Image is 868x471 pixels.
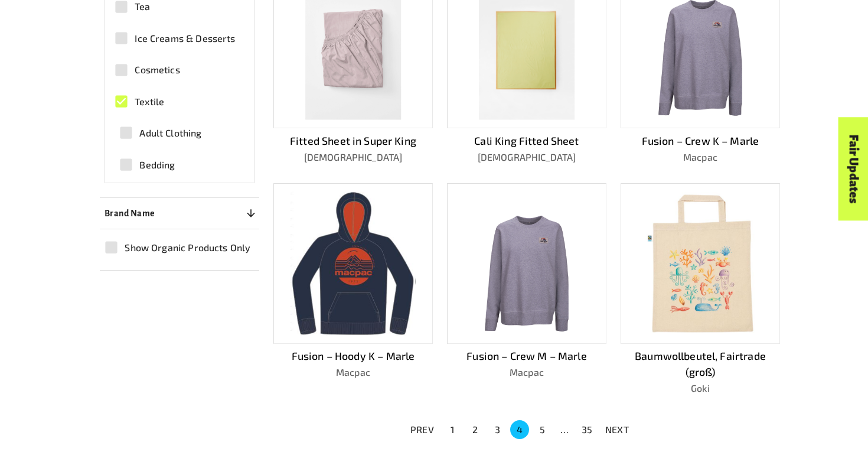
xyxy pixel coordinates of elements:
button: NEXT [598,419,636,440]
span: Adult Clothing [139,126,201,140]
a: Fusion – Crew M – MarleMacpac [447,183,606,395]
button: Go to page 35 [577,420,596,439]
p: Fitted Sheet in Super King [273,133,433,149]
p: Brand Name [105,206,155,220]
button: PREV [403,419,441,440]
p: Macpac [447,365,606,379]
nav: pagination navigation [403,419,636,440]
p: Baumwollbeutel, Fairtrade (groß) [621,348,780,380]
p: Macpac [621,150,780,164]
span: Show Organic Products Only [125,241,250,255]
a: Baumwollbeutel, Fairtrade (groß)Goki [621,183,780,395]
a: Fusion – Hoody K – MarleMacpac [273,183,433,395]
span: Bedding [139,158,175,172]
div: … [555,423,574,437]
button: Go to page 3 [488,420,507,439]
p: Macpac [273,365,433,379]
p: Fusion – Crew K – Marle [621,133,780,149]
button: Go to page 2 [465,420,484,439]
p: [DEMOGRAPHIC_DATA] [273,150,433,164]
button: Go to page 5 [533,420,552,439]
button: Go to page 1 [443,420,462,439]
p: NEXT [605,423,629,437]
p: Goki [621,381,780,395]
p: Cali King Fitted Sheet [447,133,606,149]
p: Fusion – Crew M – Marle [447,348,606,364]
p: [DEMOGRAPHIC_DATA] [447,150,606,164]
span: Textile [135,95,164,109]
button: page 4 [510,420,529,439]
button: Brand Name [100,203,259,224]
p: Fusion – Hoody K – Marle [273,348,433,364]
p: PREV [410,423,434,437]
